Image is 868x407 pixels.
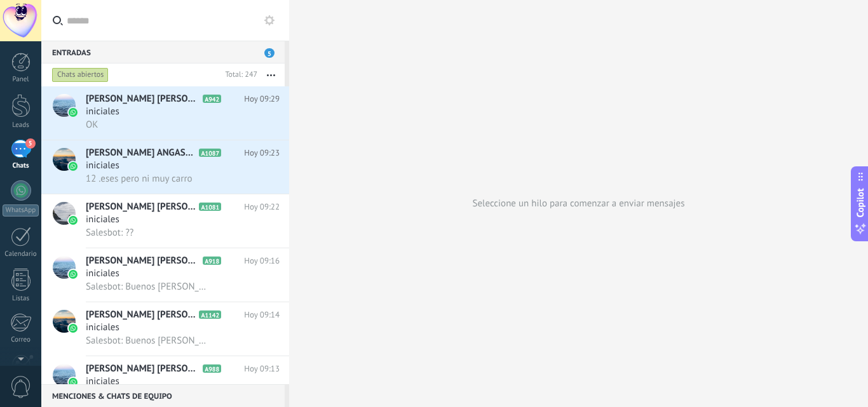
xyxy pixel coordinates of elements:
[69,216,78,225] img: icon
[3,76,39,84] div: Panel
[86,321,119,334] span: iniciales
[203,257,221,265] span: A918
[69,108,78,117] img: icon
[244,147,280,159] span: Hoy 09:23
[69,378,78,387] img: icon
[52,67,109,83] div: Chats abiertos
[3,121,39,130] div: Leads
[86,105,119,118] span: iniciales
[86,201,196,213] span: [PERSON_NAME] [PERSON_NAME] [PERSON_NAME]
[3,336,39,344] div: Correo
[3,204,39,217] div: WhatsApp
[199,203,221,211] span: A1081
[41,140,289,194] a: avataricon[PERSON_NAME] ANGASPILCO [PERSON_NAME]A1087Hoy 09:23iniciales12 .eses pero ni muy carro
[244,93,280,105] span: Hoy 09:29
[264,48,275,58] span: 5
[854,188,867,217] span: Copilot
[41,384,285,407] div: Menciones & Chats de equipo
[199,310,221,319] span: A1142
[220,69,257,81] div: Total: 247
[244,309,280,321] span: Hoy 09:14
[244,255,280,267] span: Hoy 09:16
[3,250,39,258] div: Calendario
[86,93,200,105] span: [PERSON_NAME] [PERSON_NAME]
[69,270,78,279] img: icon
[41,194,289,248] a: avataricon[PERSON_NAME] [PERSON_NAME] [PERSON_NAME]A1081Hoy 09:22inicialesSalesbot: ??
[86,281,210,293] span: Salesbot: Buenos [PERSON_NAME] Sñr *[PERSON_NAME] CON DNI 42241556* usted cuenta con un crédito a...
[3,162,39,170] div: Chats
[199,149,221,157] span: A1087
[41,41,285,63] div: Entradas
[203,95,221,103] span: A942
[86,335,210,347] span: Salesbot: Buenos [PERSON_NAME] Sñr *[PERSON_NAME] CON DNI 45624410* usted cuenta con un crédito a...
[244,363,280,375] span: Hoy 09:13
[41,248,289,302] a: avataricon[PERSON_NAME] [PERSON_NAME]A918Hoy 09:16inicialesSalesbot: Buenos [PERSON_NAME] Sñr *[P...
[86,159,119,172] span: iniciales
[86,213,119,226] span: iniciales
[86,267,119,280] span: iniciales
[86,375,119,388] span: iniciales
[86,173,193,185] span: 12 .eses pero ni muy carro
[86,147,196,159] span: [PERSON_NAME] ANGASPILCO [PERSON_NAME]
[244,201,280,213] span: Hoy 09:22
[86,119,98,131] span: OK
[25,138,36,149] span: 5
[86,227,133,239] span: Salesbot: ??
[69,324,78,333] img: icon
[41,302,289,356] a: avataricon[PERSON_NAME] [PERSON_NAME]A1142Hoy 09:14inicialesSalesbot: Buenos [PERSON_NAME] Sñr *[...
[86,363,200,375] span: [PERSON_NAME] [PERSON_NAME] [PERSON_NAME]
[257,63,285,86] button: Más
[86,309,196,321] span: [PERSON_NAME] [PERSON_NAME]
[203,364,221,373] span: A988
[41,86,289,140] a: avataricon[PERSON_NAME] [PERSON_NAME]A942Hoy 09:29inicialesOK
[3,295,39,303] div: Listas
[86,255,200,267] span: [PERSON_NAME] [PERSON_NAME]
[69,162,78,171] img: icon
